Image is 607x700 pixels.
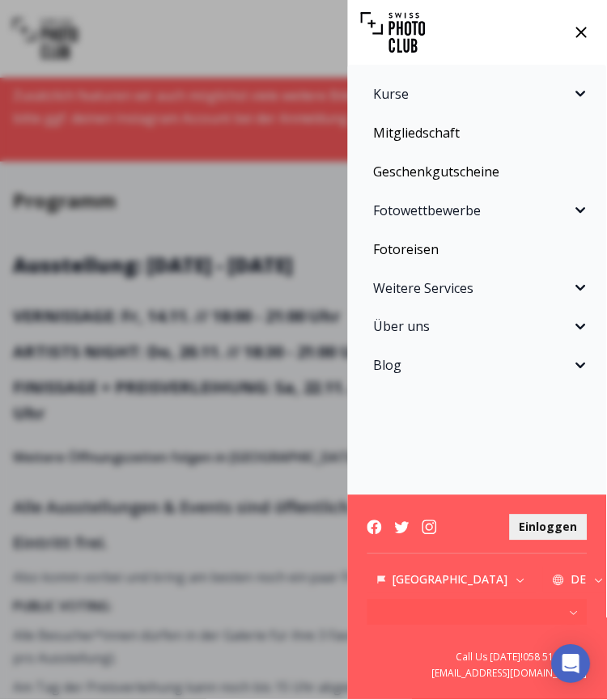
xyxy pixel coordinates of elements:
[374,201,571,220] span: Fotowettbewerbe
[358,194,597,227] button: Fotowettbewerbe
[374,278,571,298] span: Weitere Services
[374,84,571,104] span: Kurse
[358,155,597,188] a: Geschenkgutscheine
[358,350,597,382] button: Blog
[367,567,537,593] button: [GEOGRAPHIC_DATA]
[348,65,607,495] nav: Sidebar
[358,117,597,149] a: Mitgliedschaft
[510,515,588,541] button: Einloggen
[520,520,578,536] b: Einloggen
[374,356,571,375] span: Blog
[358,272,597,304] button: Weitere Services
[358,233,597,265] a: Fotoreisen
[367,668,588,681] a: [EMAIL_ADDRESS][DOMAIN_NAME]
[358,311,597,343] button: Über uns
[374,317,571,337] span: Über uns
[358,78,597,110] button: Kurse
[552,645,591,684] div: Open Intercom Messenger
[367,651,588,664] a: Call Us [DATE]!058 51 00 270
